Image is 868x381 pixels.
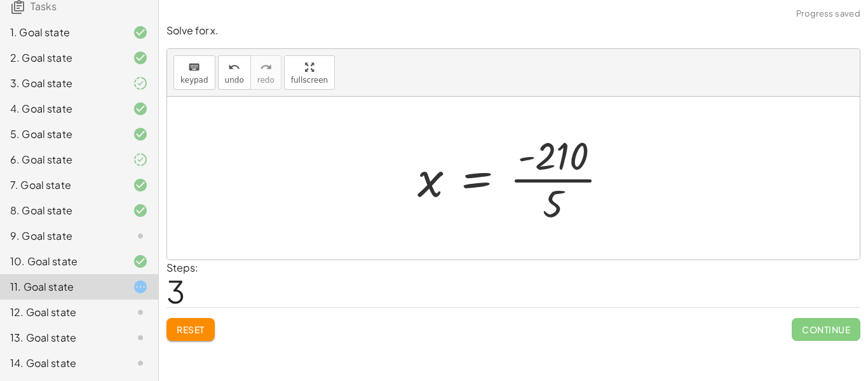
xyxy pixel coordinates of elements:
[133,203,148,218] i: Task finished and correct.
[166,261,198,274] label: Steps:
[10,254,112,269] div: 10. Goal state
[133,177,148,193] i: Task finished and correct.
[133,356,148,371] i: Task not started.
[133,254,148,269] i: Task finished and correct.
[166,24,860,38] p: Solve for x.
[10,127,112,142] div: 5. Goal state
[188,60,200,75] i: keyboard
[173,55,215,90] button: keyboardkeypad
[257,76,275,85] span: redo
[10,203,112,218] div: 8. Goal state
[10,228,112,244] div: 9. Goal state
[10,50,112,66] div: 2. Goal state
[133,127,148,142] i: Task finished and correct.
[260,60,272,75] i: redo
[284,55,335,90] button: fullscreen
[796,8,860,20] span: Progress saved
[166,318,215,341] button: Reset
[218,55,251,90] button: undoundo
[133,279,148,294] i: Task started.
[225,76,244,85] span: undo
[10,25,112,40] div: 1. Goal state
[177,324,205,335] span: Reset
[250,55,281,90] button: redoredo
[10,279,112,294] div: 11. Goal state
[133,50,148,66] i: Task finished and correct.
[10,356,112,371] div: 14. Goal state
[228,60,240,75] i: undo
[10,305,112,320] div: 12. Goal state
[133,228,148,244] i: Task not started.
[10,76,112,91] div: 3. Goal state
[133,152,148,167] i: Task finished and part of it marked as correct.
[10,177,112,193] div: 7. Goal state
[10,330,112,345] div: 13. Goal state
[180,76,208,85] span: keypad
[133,305,148,320] i: Task not started.
[133,330,148,345] i: Task not started.
[133,101,148,116] i: Task finished and correct.
[133,25,148,40] i: Task finished and correct.
[291,76,328,85] span: fullscreen
[133,76,148,91] i: Task finished and part of it marked as correct.
[10,152,112,167] div: 6. Goal state
[10,101,112,116] div: 4. Goal state
[166,272,185,310] span: 3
